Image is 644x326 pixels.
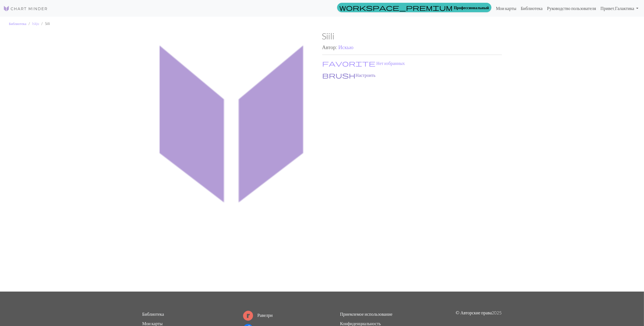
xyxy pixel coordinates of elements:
i: Customise [322,72,356,79]
button: CustomiseНастроить [322,72,376,79]
a: Мои карты [494,3,519,14]
h2: Автор: [322,44,502,50]
a: Iskju [32,21,39,26]
button: Favourite Нет избранных [322,60,405,67]
img: Логотип [3,5,48,12]
li: Siili [39,21,50,26]
a: Руководство пользователя [545,3,598,14]
a: Конфиденциальность [340,321,381,326]
a: Равелри [243,312,273,318]
img: Siili [142,31,322,292]
h1: Siili [322,31,502,41]
a: Библиотека [9,21,26,26]
a: Привет,Галактика [598,3,641,14]
a: Библиотека [142,311,164,317]
span: brush [322,71,356,79]
i: Favourite [322,60,376,67]
a: Профессиональный [337,3,492,12]
a: Искью [338,44,353,50]
span: workspace_premium [340,4,453,11]
span: favorite [322,59,376,67]
a: Мои карты [142,321,163,326]
a: Библиотека [519,3,545,14]
img: Логотип Ravelry [243,311,253,321]
a: Приемлемое использование [340,311,392,317]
